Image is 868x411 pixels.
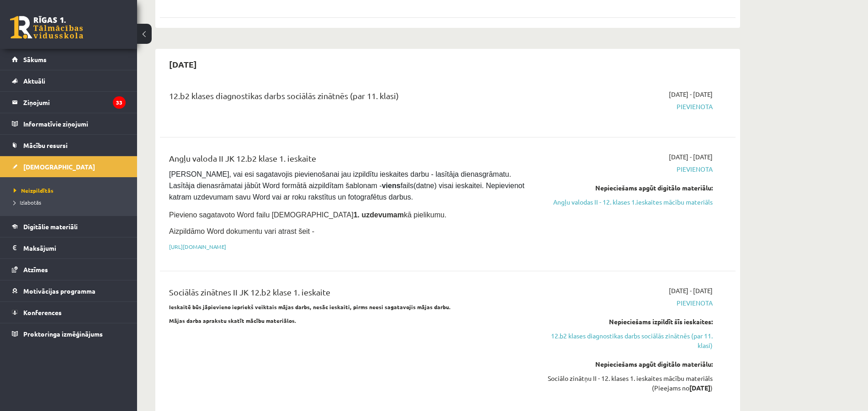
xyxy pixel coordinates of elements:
[382,182,401,190] strong: viens
[12,323,126,344] a: Proktoringa izmēģinājums
[12,156,126,177] a: [DEMOGRAPHIC_DATA]
[540,102,713,111] span: Pievienota
[12,280,126,301] a: Motivācijas programma
[14,187,53,194] span: Neizpildītās
[113,96,126,109] i: 33
[669,152,713,162] span: [DATE] - [DATE]
[540,164,713,174] span: Pievienota
[540,331,713,350] a: 12.b2 klases diagnostikas darbs sociālās zinātnēs (par 11. klasi)
[540,183,713,193] div: Nepieciešams apgūt digitālo materiālu:
[23,330,103,338] span: Proktoringa izmēģinājums
[14,199,41,206] span: Izlabotās
[23,163,95,171] span: [DEMOGRAPHIC_DATA]
[23,141,68,149] span: Mācību resursi
[169,90,527,106] div: 12.b2 klases diagnostikas darbs sociālās zinātnēs (par 11. klasi)
[12,92,126,113] a: Ziņojumi33
[169,303,451,311] strong: Ieskaitē būs jāpievieno iepriekš veiktais mājas darbs, nesāc ieskaiti, pirms neesi sagatavojis mā...
[14,198,128,206] a: Izlabotās
[12,135,126,156] a: Mācību resursi
[12,49,126,70] a: Sākums
[10,16,83,39] a: Rīgas 1. Tālmācības vidusskola
[12,216,126,237] a: Digitālie materiāli
[160,53,206,75] h2: [DATE]
[169,317,296,324] strong: Mājas darba aprakstu skatīt mācību materiālos.
[23,237,126,258] legend: Maksājumi
[14,186,128,195] a: Neizpildītās
[12,259,126,280] a: Atzīmes
[23,265,48,274] span: Atzīmes
[23,222,78,231] span: Digitālie materiāli
[23,113,126,134] legend: Informatīvie ziņojumi
[540,197,713,207] a: Angļu valodas II - 12. klases 1.ieskaites mācību materiāls
[689,384,710,392] strong: [DATE]
[540,298,713,308] span: Pievienota
[12,113,126,134] a: Informatīvie ziņojumi
[12,302,126,323] a: Konferences
[540,374,713,393] div: Sociālo zinātņu II - 12. klases 1. ieskaites mācību materiāls (Pieejams no )
[669,90,713,99] span: [DATE] - [DATE]
[540,359,713,369] div: Nepieciešams apgūt digitālo materiālu:
[12,70,126,91] a: Aktuāli
[169,227,314,235] span: Aizpildāmo Word dokumentu vari atrast šeit -
[23,308,62,316] span: Konferences
[169,286,527,303] div: Sociālās zinātnes II JK 12.b2 klase 1. ieskaite
[540,317,713,327] div: Nepieciešams izpildīt šīs ieskaites:
[169,211,446,219] span: Pievieno sagatavoto Word failu [DEMOGRAPHIC_DATA] kā pielikumu.
[169,170,526,201] span: [PERSON_NAME], vai esi sagatavojis pievienošanai jau izpildītu ieskaites darbu - lasītāja dienasg...
[23,77,45,85] span: Aktuāli
[12,237,126,258] a: Maksājumi
[23,287,95,295] span: Motivācijas programma
[354,211,404,219] strong: 1. uzdevumam
[669,286,713,295] span: [DATE] - [DATE]
[23,92,126,113] legend: Ziņojumi
[169,152,527,169] div: Angļu valoda II JK 12.b2 klase 1. ieskaite
[23,55,47,63] span: Sākums
[169,243,226,250] a: [URL][DOMAIN_NAME]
